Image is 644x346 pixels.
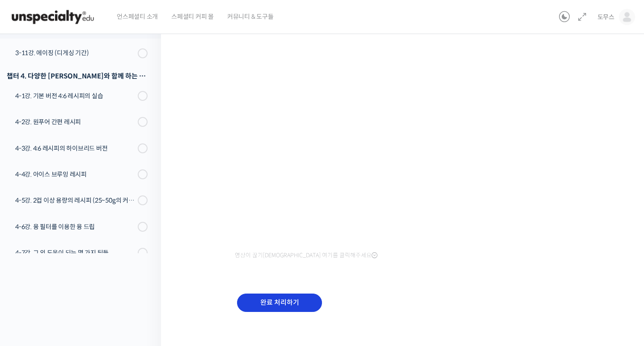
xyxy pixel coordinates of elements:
span: 홈 [28,285,34,292]
div: 4-6강. 융 필터를 이용한 융 드립 [15,222,135,232]
div: 4-5강. 2컵 이상 용량의 레시피 (25~50g의 커피) [15,195,135,205]
div: 4-3강. 4:6 레시피의 하이브리드 버전 [15,143,135,153]
a: 홈 [3,272,59,294]
a: 대화 [59,272,115,294]
span: 설정 [138,285,149,292]
div: 3-11강. 에이징 (디게싱 기간) [15,48,135,58]
div: 4-4강. 아이스 브루잉 레시피 [15,169,135,179]
span: 영상이 끊기[DEMOGRAPHIC_DATA] 여기를 클릭해주세요 [235,252,377,259]
div: 4-2강. 원푸어 간편 레시피 [15,117,135,127]
div: 4-7강. 그 외 도움이 되는 몇 가지 팁들 [15,248,135,258]
a: 설정 [115,272,172,294]
span: 도무스 [597,13,614,21]
div: 4-1강. 기본 버전 4:6 레시피의 실습 [15,91,135,101]
div: 챕터 4. 다양한 [PERSON_NAME]와 함께 하는 실전 브루잉 [7,70,148,82]
span: 대화 [82,285,93,293]
input: 완료 처리하기 [237,294,322,312]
